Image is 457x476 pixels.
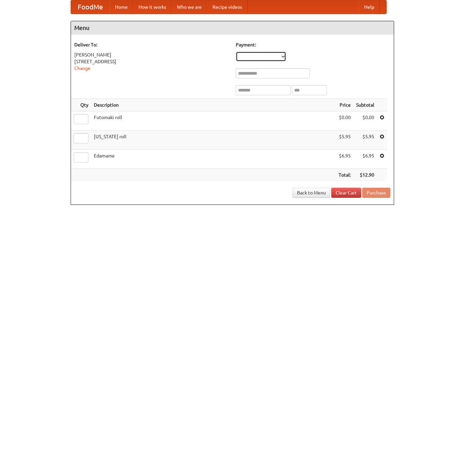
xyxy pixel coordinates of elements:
th: Subtotal [353,99,377,111]
a: Change [74,66,90,71]
td: Futomaki roll [91,111,336,131]
td: Edamame [91,150,336,169]
td: $6.95 [336,150,353,169]
a: Back to Menu [293,188,330,198]
td: $0.00 [353,111,377,131]
a: Clear Cart [331,188,361,198]
th: Description [91,99,336,111]
th: Qty [71,99,91,111]
h5: Payment: [236,41,390,48]
a: Recipe videos [207,0,247,14]
div: [PERSON_NAME] [74,51,229,58]
div: [STREET_ADDRESS] [74,58,229,65]
a: Who we are [172,0,207,14]
a: How it works [133,0,172,14]
th: Total: [336,169,353,181]
td: $5.95 [336,131,353,150]
td: $6.95 [353,150,377,169]
td: $0.00 [336,111,353,131]
a: Help [359,0,380,14]
button: Purchase [362,188,390,198]
h4: Menu [71,21,394,35]
th: $12.90 [353,169,377,181]
a: Home [110,0,133,14]
td: $5.95 [353,131,377,150]
th: Price [336,99,353,111]
td: [US_STATE] roll [91,131,336,150]
h5: Deliver To: [74,41,229,48]
a: FoodMe [71,0,110,14]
